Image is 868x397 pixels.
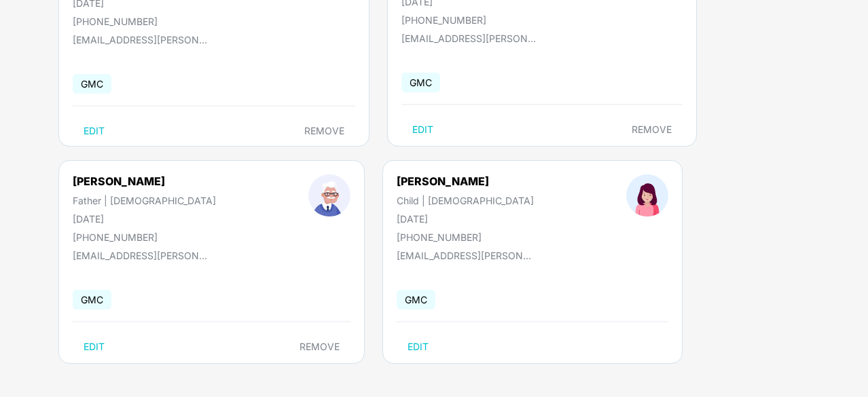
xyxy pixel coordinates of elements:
img: profileImage [308,174,350,216]
span: REMOVE [632,124,672,135]
div: [DATE] [397,213,534,225]
button: REMOVE [289,336,350,358]
button: EDIT [73,336,115,358]
div: [PHONE_NUMBER] [397,231,534,243]
div: [PERSON_NAME] [73,174,216,188]
div: [EMAIL_ADDRESS][PERSON_NAME][DOMAIN_NAME] [73,250,209,261]
div: Child | [DEMOGRAPHIC_DATA] [397,195,534,206]
div: [EMAIL_ADDRESS][PERSON_NAME][DOMAIN_NAME] [73,34,209,45]
div: [PHONE_NUMBER] [401,14,548,26]
span: GMC [73,290,111,309]
span: GMC [73,74,111,94]
span: EDIT [84,341,105,352]
span: GMC [397,290,435,309]
div: [PHONE_NUMBER] [73,231,216,243]
div: Father | [DEMOGRAPHIC_DATA] [73,195,216,206]
button: REMOVE [293,120,355,142]
button: EDIT [397,336,439,358]
button: REMOVE [621,119,683,140]
span: EDIT [84,126,105,136]
span: EDIT [412,124,433,135]
button: EDIT [401,119,444,140]
div: [PERSON_NAME] [397,174,534,188]
span: GMC [401,73,440,92]
img: profileImage [626,174,668,216]
div: [PHONE_NUMBER] [73,16,221,27]
div: [DATE] [73,213,216,225]
div: [EMAIL_ADDRESS][PERSON_NAME][DOMAIN_NAME] [397,250,532,261]
div: [EMAIL_ADDRESS][PERSON_NAME][DOMAIN_NAME] [401,33,537,44]
span: EDIT [408,341,429,352]
button: EDIT [73,120,115,142]
span: REMOVE [300,341,340,352]
span: REMOVE [304,126,344,136]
